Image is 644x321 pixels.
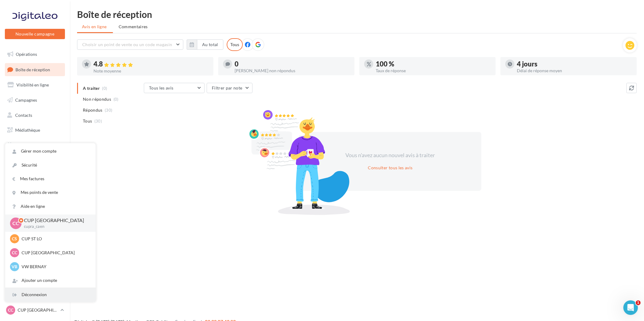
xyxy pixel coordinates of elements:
p: CUP [GEOGRAPHIC_DATA] [24,217,86,224]
div: Vous n'avez aucun nouvel avis à traiter [338,151,442,159]
a: Aide en ligne [5,200,96,213]
button: Au total [197,39,223,50]
div: Taux de réponse [376,69,491,73]
p: VW BERNAY [22,264,88,270]
div: Délai de réponse moyen [517,69,632,73]
span: (30) [94,119,102,123]
button: Au total [187,39,223,50]
span: Contacts [15,112,32,117]
button: Nouvelle campagne [5,29,65,39]
span: Tous les avis [149,85,174,90]
a: Campagnes DataOnDemand [4,174,66,192]
div: 0 [235,61,350,67]
div: Boîte de réception [77,10,637,19]
span: Boîte de réception [15,67,50,72]
div: 4.8 [93,61,208,68]
div: [PERSON_NAME] non répondus [235,69,350,73]
div: Note moyenne [93,69,208,73]
a: Opérations [4,48,66,61]
button: Filtrer par note [207,83,253,93]
span: (30) [105,108,112,113]
a: PLV et print personnalisable [4,154,66,172]
a: Mes factures [5,172,96,186]
span: Calendrier [15,143,36,148]
a: CC CUP [GEOGRAPHIC_DATA] [5,304,65,316]
span: Répondus [83,107,103,113]
span: CC [12,250,17,256]
p: cupra_caen [24,224,86,229]
p: CUP ST LO [22,236,88,242]
span: (0) [114,97,119,102]
button: Tous les avis [144,83,205,93]
div: 100 % [376,61,491,67]
p: CUP [GEOGRAPHIC_DATA] [22,250,88,256]
span: Choisir un point de vente ou un code magasin [82,42,172,47]
span: Non répondus [83,96,111,102]
span: Tous [83,118,92,124]
span: CS [12,236,17,242]
a: Mes points de vente [5,186,96,199]
span: CC [12,220,19,227]
button: Choisir un point de vente ou un code magasin [77,39,183,50]
a: Contacts [4,109,66,122]
a: Médiathèque [4,124,66,137]
div: Ajouter un compte [5,274,96,287]
span: Médiathèque [15,127,40,133]
div: Déconnexion [5,288,96,302]
iframe: Intercom live chat [623,300,638,315]
span: CC [8,307,13,313]
span: VB [12,264,18,270]
div: Tous [227,38,243,51]
a: Boîte de réception [4,63,66,76]
span: 1 [636,300,641,305]
button: Consulter tous les avis [365,164,415,171]
a: Sécurité [5,158,96,172]
p: CUP [GEOGRAPHIC_DATA] [18,307,58,313]
span: Opérations [16,52,37,57]
a: Campagnes [4,94,66,106]
div: 4 jours [517,61,632,67]
span: Commentaires [119,24,148,30]
a: Gérer mon compte [5,144,96,158]
span: Campagnes [15,97,37,103]
a: Calendrier [4,139,66,152]
span: Visibilité en ligne [16,82,49,87]
a: Visibilité en ligne [4,79,66,91]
